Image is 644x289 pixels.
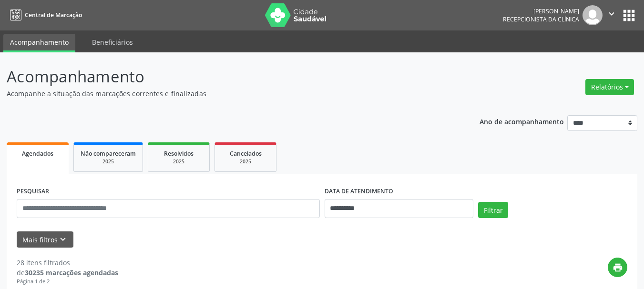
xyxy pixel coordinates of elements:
span: Resolvidos [164,149,194,158]
strong: 30235 marcações agendadas [25,268,118,277]
a: Beneficiários [85,34,140,50]
a: Central de Marcação [7,7,82,23]
div: 2025 [222,158,269,165]
button: Mais filtroskeyboard_arrow_down [17,231,73,248]
label: PESQUISAR [17,184,49,199]
div: 2025 [81,158,136,165]
i: keyboard_arrow_down [58,234,68,245]
div: Página 1 de 2 [17,278,118,286]
button: Relatórios [585,79,634,95]
div: de [17,268,118,278]
button:  [603,5,621,25]
span: Cancelados [230,149,262,158]
div: [PERSON_NAME] [503,7,579,15]
button: apps [621,7,637,24]
p: Ano de acompanhamento [480,115,564,127]
i:  [606,9,617,19]
img: img [583,5,603,25]
i: print [613,262,623,273]
span: Central de Marcação [25,11,82,19]
button: Filtrar [478,202,508,218]
div: 2025 [155,158,203,165]
span: Recepcionista da clínica [503,15,579,23]
p: Acompanhe a situação das marcações correntes e finalizadas [7,89,448,99]
button: print [608,258,627,277]
p: Acompanhamento [7,65,448,89]
a: Acompanhamento [3,34,75,52]
div: 28 itens filtrados [17,258,118,268]
label: DATA DE ATENDIMENTO [325,184,393,199]
span: Agendados [22,149,53,158]
span: Não compareceram [81,149,136,158]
